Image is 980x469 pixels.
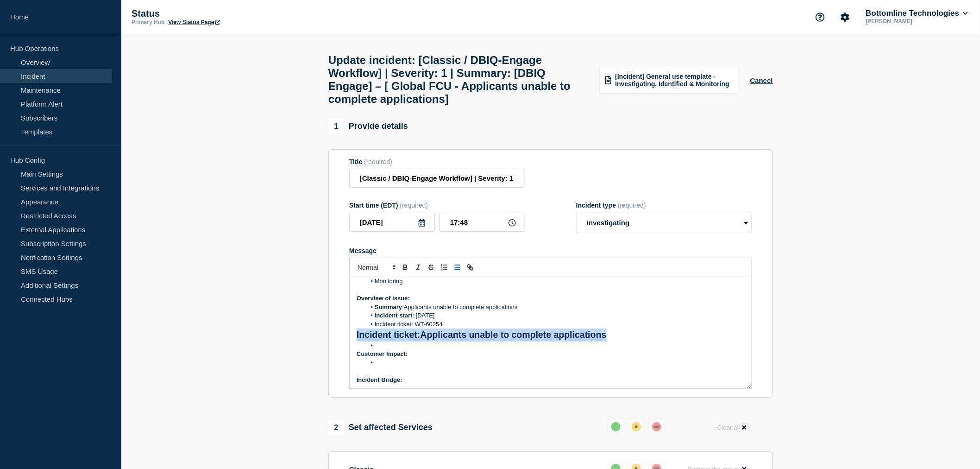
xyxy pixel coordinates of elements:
span: 2 [328,420,344,436]
li: Monitoring [366,277,745,285]
input: Title [349,169,525,188]
li: : [DATE] [366,311,745,320]
button: Clear all [712,418,752,437]
button: Bottomline Technologies [864,9,970,18]
button: Support [810,7,830,27]
strong: Overview of issue: [357,295,410,302]
span: [Incident] General use template - Investigating, Identified & Monitoring [615,73,733,88]
button: up [608,418,624,435]
strong: Summary [375,304,402,311]
span: (required) [400,202,428,209]
strong: Incident Bridge: [357,376,402,383]
button: Toggle link [464,262,477,273]
input: HH:MM [440,213,525,232]
button: Cancel [750,76,773,84]
p: Primary Hub [132,19,164,25]
div: Start time (EDT) [349,202,525,209]
span: (required) [364,158,392,165]
img: template icon [605,76,612,84]
div: Message [349,247,752,254]
div: Set affected Services [328,420,433,436]
button: Toggle strikethrough text [425,262,438,273]
select: Incident type [576,213,752,233]
strong: Incident start [375,312,413,319]
li: : [366,303,745,311]
button: Toggle bulleted list [451,262,464,273]
button: Toggle ordered list [438,262,451,273]
div: down [652,422,661,431]
button: Toggle bold text [399,262,412,273]
p: [PERSON_NAME] [864,18,961,25]
button: Toggle italic text [412,262,425,273]
span: Font size [353,262,399,273]
p: Status [132,8,317,19]
strong: Customer Impact: [357,350,408,357]
strong: Incident ticket [357,330,417,340]
span: 1 [328,119,344,134]
div: affected [632,422,641,431]
input: YYYY-MM-DD [349,213,435,232]
a: View Status Page [168,19,220,25]
div: Provide details [328,119,408,134]
button: Account settings [836,7,855,27]
span: Applicants unable to complete applications [421,330,607,340]
h1: Update incident: [Classic / DBIQ-Engage Workflow] | Severity: 1 | Summary: [DBIQ Engage] – [ Glob... [328,54,588,106]
div: Incident type [576,202,752,209]
h2: : [357,329,745,342]
span: (required) [618,202,646,209]
li: Incident ticket: WT-60254 [366,320,745,329]
span: Applicants unable to complete applications [404,304,518,311]
div: Title [349,158,525,165]
button: affected [628,418,645,435]
button: down [648,418,665,435]
div: up [611,422,621,431]
div: Message [350,277,752,388]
